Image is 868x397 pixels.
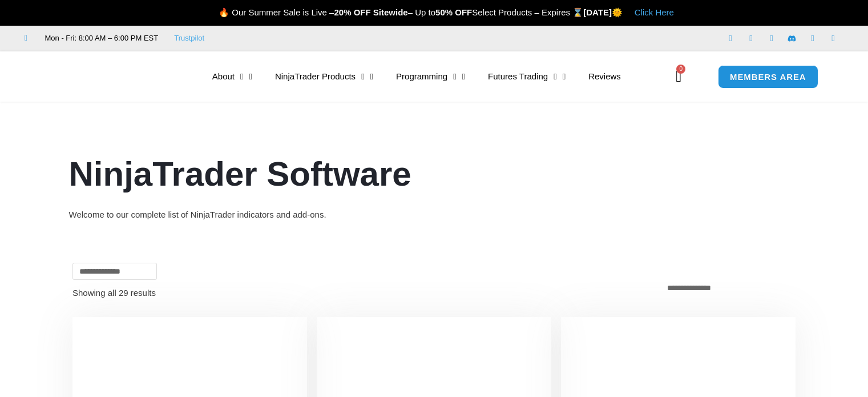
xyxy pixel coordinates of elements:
img: LogoAI | Affordable Indicators – NinjaTrader [42,56,165,97]
a: Futures Trading [477,63,577,90]
span: Mon - Fri: 8:00 AM – 6:00 PM EST [42,31,159,45]
a: Click Here [635,7,674,17]
a: NinjaTrader Products [264,63,385,90]
span: 🔥 Our Summer Sale is Live – – Up to Select Products – Expires ⌛ [219,7,583,17]
a: About [201,63,264,90]
span: MEMBERS AREA [730,73,806,81]
nav: Menu [201,63,673,90]
a: Reviews [577,63,632,90]
span: 0 [676,65,685,74]
strong: 50% OFF [435,7,472,17]
strong: Sitewide [373,7,408,17]
strong: [DATE] [583,7,623,17]
a: 0 [659,60,699,93]
div: Welcome to our complete list of NinjaTrader indicators and add-ons. [69,207,800,223]
a: MEMBERS AREA [718,65,818,89]
a: Programming [385,63,477,90]
p: Showing all 29 results [72,288,156,297]
h1: NinjaTrader Software [69,150,800,198]
a: Trustpilot [174,31,204,45]
select: Shop order [661,280,796,296]
span: 🌞 [612,7,623,17]
strong: 20% OFF [334,7,370,17]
